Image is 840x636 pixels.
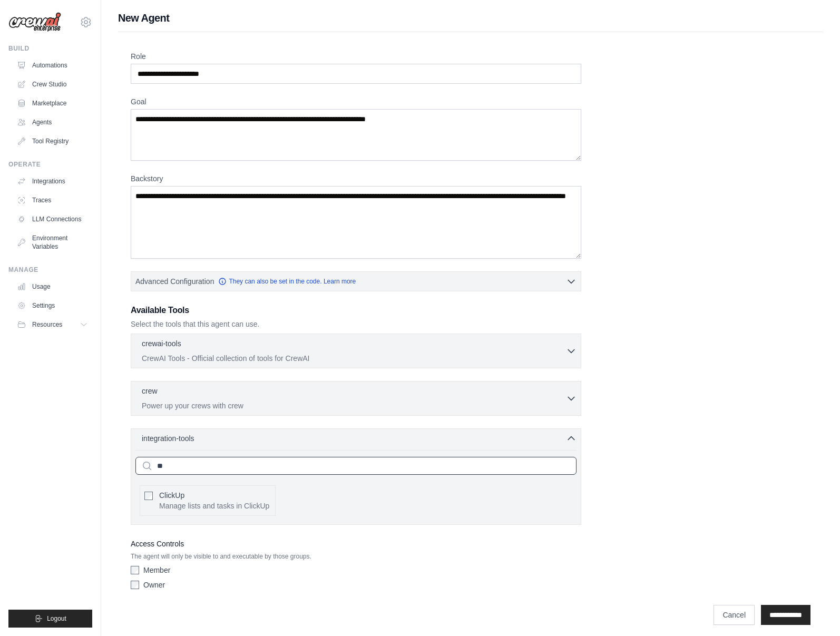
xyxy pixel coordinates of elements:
h3: Available Tools [131,304,581,317]
button: Resources [13,316,92,333]
button: integration-tools [135,433,577,444]
label: Backstory [131,173,581,184]
a: Usage [13,278,92,295]
label: Access Controls [131,537,581,550]
label: Goal [131,96,581,107]
label: Owner [143,580,165,590]
p: Manage lists and tasks in ClickUp [159,501,269,511]
span: Logout [47,614,66,623]
span: Resources [32,320,62,329]
p: crewai-tools [142,338,181,349]
h1: New Agent [118,11,823,25]
img: Logo [8,12,61,32]
a: Crew Studio [13,76,92,93]
div: Operate [8,160,92,169]
a: Traces [13,192,92,209]
p: Select the tools that this agent can use. [131,319,581,329]
a: Integrations [13,173,92,190]
div: Manage [8,266,92,274]
button: crewai-tools CrewAI Tools - Official collection of tools for CrewAI [135,338,577,364]
span: integration-tools [142,433,194,444]
a: Settings [13,297,92,314]
p: CrewAI Tools - Official collection of tools for CrewAI [142,353,566,364]
a: Cancel [714,605,755,625]
label: Role [131,51,581,62]
a: Marketplace [13,95,92,112]
span: ClickUp [159,491,184,500]
a: They can also be set in the code. Learn more [218,277,356,286]
a: Environment Variables [13,230,92,255]
span: Advanced Configuration [135,276,214,287]
p: The agent will only be visible to and executable by those groups. [131,552,581,561]
a: LLM Connections [13,211,92,228]
div: Build [8,44,92,53]
a: Automations [13,57,92,74]
a: Tool Registry [13,133,92,150]
p: Power up your crews with crew [142,400,566,411]
a: Agents [13,114,92,131]
label: Member [143,565,170,575]
button: Logout [8,610,92,628]
p: crew [142,386,158,396]
button: crew Power up your crews with crew [135,386,577,411]
button: Advanced Configuration They can also be set in the code. Learn more [131,272,581,291]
